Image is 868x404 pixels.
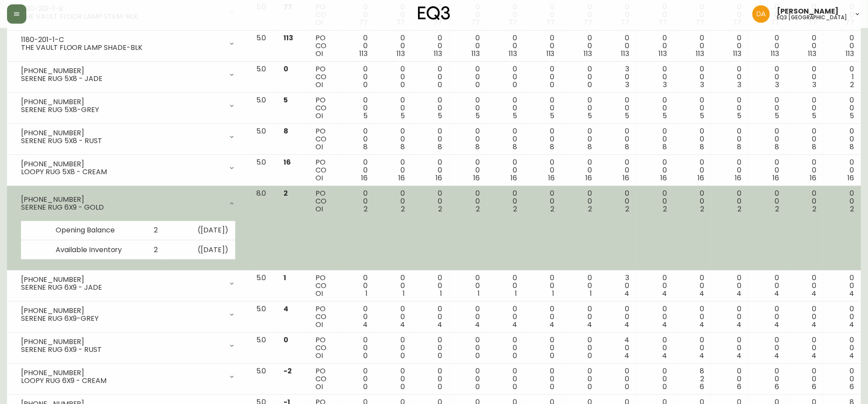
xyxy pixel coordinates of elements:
[606,96,629,120] div: 0 0
[606,274,629,298] div: 3 0
[738,80,742,90] span: 3
[737,288,742,299] span: 4
[756,34,779,58] div: 0 0
[774,288,779,299] span: 4
[475,111,480,121] span: 5
[494,305,517,329] div: 0 0
[718,158,741,182] div: 0 0
[643,190,666,213] div: 0 0
[456,274,479,298] div: 0 0
[363,80,368,90] span: 0
[315,80,323,90] span: OI
[382,305,405,329] div: 0 0
[738,204,742,214] span: 2
[733,49,742,59] span: 113
[771,49,779,59] span: 113
[830,127,854,151] div: 0 0
[793,190,816,213] div: 0 0
[14,96,242,116] div: [PHONE_NUMBER]SERENE RUG 5X8-GREY
[437,320,442,330] span: 4
[830,158,854,182] div: 0 0
[382,190,405,213] div: 0 0
[696,49,704,59] span: 113
[663,80,667,90] span: 3
[21,196,223,204] div: [PHONE_NUMBER]
[812,204,816,214] span: 2
[756,274,779,298] div: 0 0
[623,173,629,183] span: 16
[515,288,517,299] span: 1
[756,96,779,120] div: 0 0
[315,111,323,121] span: OI
[590,288,592,299] span: 1
[283,273,286,283] span: 1
[531,34,554,58] div: 0 0
[811,288,816,299] span: 4
[643,96,666,120] div: 0 0
[315,49,323,59] span: OI
[718,305,741,329] div: 0 0
[793,305,816,329] div: 0 0
[21,98,223,106] div: [PHONE_NUMBER]
[403,288,405,299] span: 1
[363,111,368,121] span: 5
[513,80,517,90] span: 0
[569,65,592,89] div: 0 0
[793,34,816,58] div: 0 0
[283,126,288,136] span: 8
[550,320,555,330] span: 4
[14,367,242,386] div: [PHONE_NUMBER]LOOPY RUG 6X9 - CREAM
[510,173,517,183] span: 16
[21,204,223,211] div: SERENE RUG 6X9 - GOLD
[475,80,480,90] span: 0
[14,65,242,84] div: [PHONE_NUMBER]SERENE RUG 5X8 - JADE
[850,204,854,214] span: 2
[548,173,555,183] span: 16
[456,127,479,151] div: 0 0
[283,335,288,345] span: 0
[569,190,592,213] div: 0 0
[735,173,742,183] span: 16
[419,127,442,151] div: 0 0
[830,274,854,298] div: 0 0
[382,34,405,58] div: 0 0
[418,6,450,20] img: logo
[434,49,443,59] span: 113
[718,34,741,58] div: 0 0
[531,158,554,182] div: 0 0
[756,65,779,89] div: 0 0
[165,240,235,260] td: ( [DATE] )
[21,168,223,176] div: LOOPY RUG 5X8 - CREAM
[397,49,405,59] span: 113
[830,34,854,58] div: 0 0
[344,65,367,89] div: 0 0
[165,221,235,240] td: ( [DATE] )
[344,190,367,213] div: 0 0
[700,111,704,121] span: 5
[419,158,442,182] div: 0 0
[569,34,592,58] div: 0 0
[606,190,629,213] div: 0 0
[569,305,592,329] div: 0 0
[643,305,666,329] div: 0 0
[49,240,136,260] td: Available Inventory
[551,204,555,214] span: 2
[283,157,291,167] span: 16
[456,190,479,213] div: 0 0
[775,142,779,152] span: 8
[365,288,368,299] span: 1
[850,111,854,121] span: 5
[14,274,242,293] div: [PHONE_NUMBER]SERENE RUG 6X9 - JADE
[249,62,277,93] td: 5.0
[136,221,165,240] td: 2
[587,320,592,330] span: 4
[315,142,323,152] span: OI
[363,320,368,330] span: 4
[793,96,816,120] div: 0 0
[456,305,479,329] div: 0 0
[681,65,704,89] div: 0 0
[621,49,630,59] span: 113
[419,274,442,298] div: 0 0
[21,67,223,75] div: [PHONE_NUMBER]
[494,190,517,213] div: 0 0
